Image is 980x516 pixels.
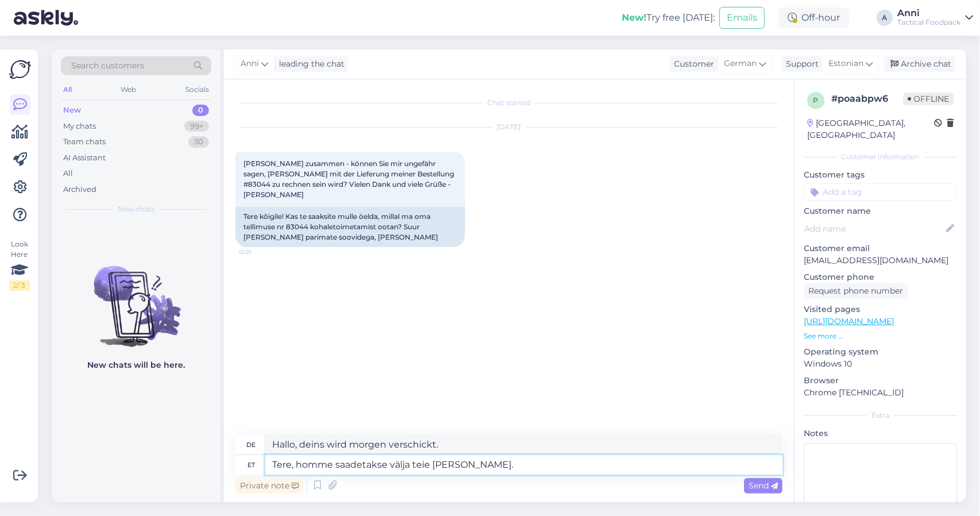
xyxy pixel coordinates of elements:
div: Customer [669,58,714,70]
div: Customer information [804,152,957,162]
div: Support [781,58,819,70]
span: New chats [118,204,154,214]
div: Socials [183,82,211,97]
div: Extra [804,410,957,421]
div: Request phone number [804,283,908,299]
p: Customer email [804,242,957,255]
span: Estonian [828,57,863,70]
div: Chat started [235,98,783,108]
p: Customer name [804,205,957,217]
div: Look Here [9,239,30,291]
div: AI Assistant [63,152,106,164]
p: Windows 10 [804,358,957,370]
div: Archived [63,184,96,195]
p: See more ... [804,331,957,341]
input: Add a tag [804,183,957,201]
p: Browser [804,375,957,387]
p: New chats will be here. [87,359,185,371]
div: All [63,168,73,179]
a: [URL][DOMAIN_NAME] [804,316,894,326]
p: [EMAIL_ADDRESS][DOMAIN_NAME] [804,255,957,267]
button: Emails [719,7,765,29]
div: Anni [897,9,960,18]
span: Send [749,480,778,491]
textarea: Hallo, deins wird morgen verschickt. [265,435,783,455]
div: Try free [DATE]: [622,11,715,25]
span: [PERSON_NAME] zusammen - können Sie mir ungefähr sagen, [PERSON_NAME] mit der Lieferung meiner Be... [243,159,456,199]
div: 0 [192,105,209,116]
div: Team chats [63,136,106,148]
div: [DATE] [235,122,783,132]
div: Private note [235,478,303,494]
span: p [814,96,819,105]
img: Askly Logo [9,59,31,80]
div: My chats [63,121,96,132]
div: et [247,455,255,475]
p: Operating system [804,346,957,358]
div: leading the chat [274,58,344,70]
span: German [724,57,757,70]
div: Off-hour [778,7,849,28]
span: Search customers [71,60,144,72]
div: Archive chat [884,56,956,72]
div: 99+ [184,121,209,132]
div: New [63,105,81,116]
div: 2 / 3 [9,280,30,291]
p: Customer tags [804,169,957,181]
p: Notes [804,428,957,440]
p: Customer phone [804,271,957,283]
span: Anni [241,57,259,70]
div: [GEOGRAPHIC_DATA], [GEOGRAPHIC_DATA] [807,117,934,141]
div: All [61,82,74,97]
span: Offline [903,93,954,105]
input: Add name [804,222,944,235]
span: 12:21 [239,248,282,256]
a: AnniTactical Foodpack [897,9,973,27]
div: 30 [188,136,209,148]
div: Tere kõigile! Kas te saaksite mulle öelda, millal ma oma tellimuse nr 83044 kohaletoimetamist oot... [235,207,465,247]
div: de [247,435,256,455]
div: Web [119,82,139,97]
b: New! [622,12,646,23]
div: Tactical Foodpack [897,18,960,27]
img: No chats [52,245,220,349]
p: Visited pages [804,303,957,315]
p: Chrome [TECHNICAL_ID] [804,387,957,399]
div: A [877,10,893,26]
div: # poaabpw6 [831,92,903,106]
textarea: Tere, homme saadetakse välja teie [PERSON_NAME]. [265,455,783,475]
